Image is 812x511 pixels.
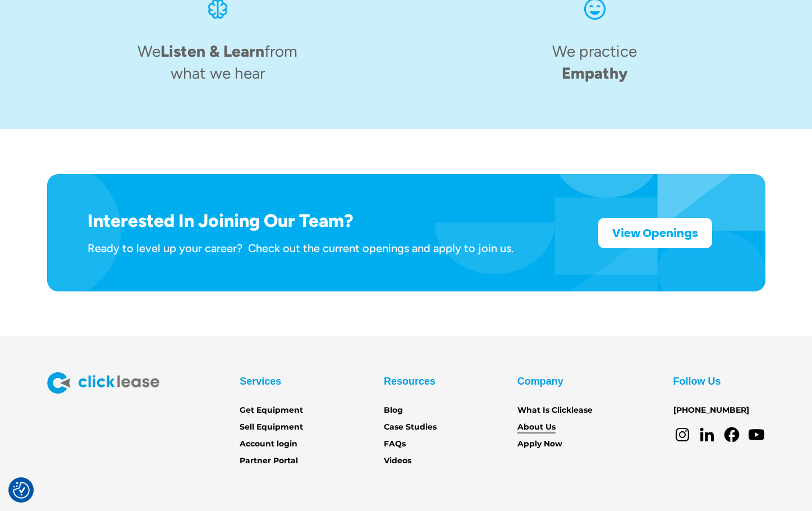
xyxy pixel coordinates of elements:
a: Account login [240,438,297,450]
img: Clicklease logo [47,372,159,394]
a: Videos [384,455,411,467]
a: Get Equipment [240,404,303,417]
button: Consent Preferences [13,482,30,499]
h1: Interested In Joining Our Team? [88,210,513,231]
a: Partner Portal [240,455,298,467]
span: Empathy [562,63,628,83]
a: Blog [384,404,403,417]
strong: View Openings [612,225,698,241]
a: Sell Equipment [240,421,303,434]
h4: We from what we hear [134,40,301,84]
a: Apply Now [517,438,562,450]
div: Follow Us [673,372,721,390]
a: What Is Clicklease [517,404,593,417]
img: Revisit consent button [13,482,30,499]
a: FAQs [384,438,406,450]
div: Services [240,372,281,390]
h4: We practice [552,40,637,84]
a: View Openings [598,218,712,248]
div: Ready to level up your career? Check out the current openings and apply to join us. [88,241,513,255]
a: [PHONE_NUMBER] [673,404,749,417]
a: About Us [517,421,556,434]
div: Resources [384,372,435,390]
div: Company [517,372,563,390]
a: Case Studies [384,421,437,434]
span: Listen & Learn [160,42,264,61]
